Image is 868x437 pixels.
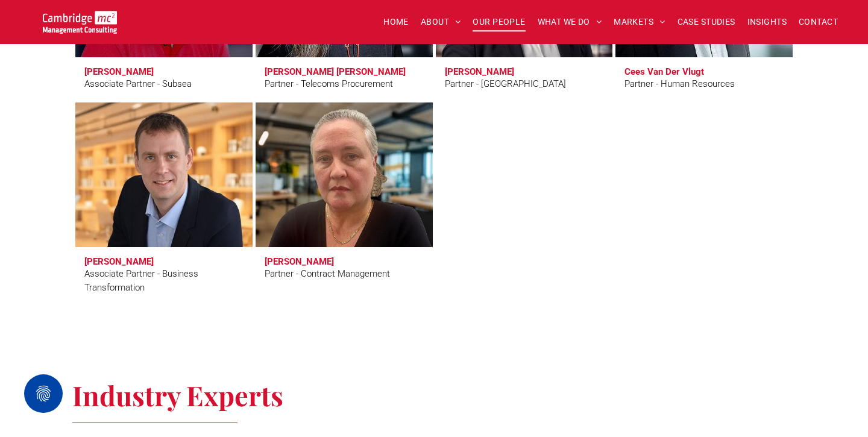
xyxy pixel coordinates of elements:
a: Kirsten Watson | Partner - Contract Management | Cambridge Management Consulting [250,98,438,251]
img: Go to Homepage [43,11,117,34]
a: INSIGHTS [741,13,793,31]
a: HOME [377,13,415,31]
h3: [PERSON_NAME] [445,66,514,77]
h3: [PERSON_NAME] [84,66,154,77]
div: Partner - [GEOGRAPHIC_DATA] [445,77,566,91]
a: OUR PEOPLE [467,13,531,31]
a: ABOUT [415,13,467,31]
a: CASE STUDIES [671,13,741,31]
h3: [PERSON_NAME] [265,256,334,267]
h3: [PERSON_NAME] [84,256,154,267]
div: Partner - Human Resources [624,77,735,91]
h3: Cees Van Der Vlugt [624,66,704,77]
div: Associate Partner - Subsea [84,77,192,91]
a: Martin Vavrek | Associate Partner - Business Transformation [75,102,253,247]
a: MARKETS [608,13,671,31]
div: Partner - Contract Management [265,267,390,281]
a: CONTACT [793,13,844,31]
div: Associate Partner - Business Transformation [84,267,244,294]
a: Your Business Transformed | Cambridge Management Consulting [43,13,117,25]
a: WHAT WE DO [532,13,608,31]
h3: [PERSON_NAME] [PERSON_NAME] [265,66,406,77]
div: Partner - Telecoms Procurement [265,77,393,91]
span: Industry Experts [72,377,283,413]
